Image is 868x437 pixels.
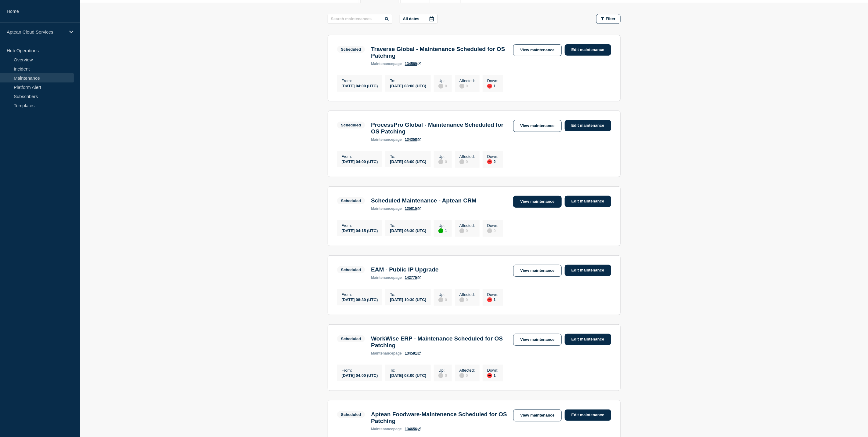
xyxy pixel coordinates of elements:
a: Edit maintenance [565,334,611,345]
p: Affected : [459,223,475,228]
div: Scheduled [341,337,361,341]
h3: WorkWise ERP - Maintenance Scheduled for OS Patching [371,335,507,349]
div: disabled [459,228,464,233]
p: Affected : [459,78,475,83]
a: 134591 [405,351,421,355]
div: [DATE] 04:00 (UTC) [342,159,378,164]
div: [DATE] 08:00 (UTC) [390,373,426,378]
a: Edit maintenance [565,410,611,421]
span: maintenance [371,427,393,431]
div: disabled [459,159,464,164]
div: 1 [487,373,499,378]
a: View maintenance [513,334,561,346]
p: Down : [487,154,499,159]
h3: Scheduled Maintenance - Aptean CRM [371,197,477,204]
div: 1 [487,297,499,302]
p: All dates [403,16,420,21]
p: From : [342,368,378,373]
p: page [371,206,402,211]
div: down [487,84,492,89]
a: View maintenance [513,196,561,208]
span: maintenance [371,62,393,66]
span: maintenance [371,275,393,280]
div: disabled [487,228,492,233]
div: disabled [438,297,443,302]
button: Filter [596,14,621,24]
div: [DATE] 04:15 (UTC) [342,228,378,233]
a: 134589 [405,62,421,66]
a: Edit maintenance [565,265,611,276]
div: down [487,297,492,302]
div: Scheduled [341,123,361,127]
div: 0 [438,159,447,164]
p: Up : [438,368,447,373]
div: Scheduled [341,198,361,203]
p: Down : [487,78,499,83]
p: page [371,427,402,431]
div: [DATE] 08:00 (UTC) [390,159,426,164]
div: down [487,373,492,378]
a: View maintenance [513,265,561,277]
a: 134656 [405,427,421,431]
div: Scheduled [341,268,361,272]
p: Up : [438,292,447,297]
a: View maintenance [513,410,561,421]
h3: EAM - Public IP Upgrade [371,266,438,273]
p: Affected : [459,368,475,373]
h3: Traverse Global - Maintenance Scheduled for OS Patching [371,46,507,59]
p: To : [390,292,426,297]
div: 1 [438,228,447,233]
p: From : [342,78,378,83]
button: All dates [400,14,438,24]
p: From : [342,292,378,297]
a: Edit maintenance [565,196,611,207]
div: [DATE] 06:30 (UTC) [390,228,426,233]
p: From : [342,154,378,159]
span: maintenance [371,206,393,211]
p: Up : [438,154,447,159]
div: [DATE] 04:00 (UTC) [342,373,378,378]
div: down [487,159,492,164]
p: To : [390,223,426,228]
p: Down : [487,292,499,297]
div: disabled [438,159,443,164]
p: Affected : [459,154,475,159]
div: 2 [487,159,499,164]
div: 0 [459,159,475,164]
p: Down : [487,223,499,228]
div: [DATE] 04:00 (UTC) [342,83,378,88]
div: Scheduled [341,47,361,52]
div: [DATE] 10:30 (UTC) [390,297,426,302]
h3: ProcessPro Global - Maintenance Scheduled for OS Patching [371,122,507,135]
span: maintenance [371,351,393,355]
div: disabled [438,84,443,89]
div: 0 [459,297,475,302]
div: 0 [459,373,475,378]
a: 135815 [405,206,421,211]
p: Up : [438,78,447,83]
div: 1 [487,83,499,89]
a: Edit maintenance [565,44,611,56]
div: 0 [438,83,447,89]
a: Edit maintenance [565,120,611,131]
p: To : [390,368,426,373]
div: 0 [487,228,499,233]
input: Search maintenances [328,14,392,24]
a: View maintenance [513,44,561,56]
a: 142775 [405,275,421,280]
p: page [371,62,402,66]
p: From : [342,223,378,228]
div: 0 [438,297,447,302]
p: To : [390,78,426,83]
a: View maintenance [513,120,561,132]
h3: Aptean Foodware-Maintenence Scheduled for OS Patching [371,411,507,424]
div: disabled [459,84,464,89]
span: Filter [606,16,616,21]
p: Down : [487,368,499,373]
div: 0 [459,83,475,89]
div: 0 [459,228,475,233]
div: disabled [438,373,443,378]
p: Affected : [459,292,475,297]
p: page [371,351,402,355]
div: [DATE] 08:30 (UTC) [342,297,378,302]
